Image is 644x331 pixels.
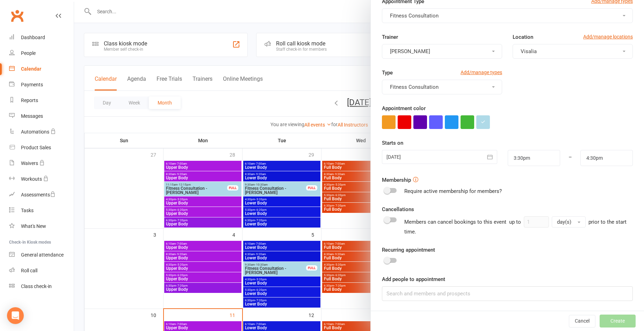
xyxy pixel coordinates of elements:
span: Visalia [521,48,537,55]
label: Cancellations [382,205,414,214]
a: People [9,45,74,61]
div: Automations [21,129,49,135]
button: Cancel [569,315,595,328]
input: Search and members and prospects [382,286,633,301]
label: Add people to appointment [382,275,445,283]
span: Fitness Consultation [390,84,439,90]
a: Workouts [9,171,74,187]
a: Roll call [9,263,74,279]
button: day(s) [552,216,586,228]
a: General attendance kiosk mode [9,247,74,263]
span: day(s) [557,219,571,225]
a: What's New [9,218,74,234]
div: Roll call [21,268,37,273]
div: Dashboard [21,35,45,40]
label: Location [513,33,533,41]
label: Starts on [382,139,403,147]
div: Product Sales [21,145,51,150]
div: Tasks [21,208,34,213]
a: Tasks [9,203,74,218]
label: Appointment color [382,104,426,113]
a: Reports [9,93,74,108]
a: Dashboard [9,30,74,45]
a: Class kiosk mode [9,279,74,294]
a: Assessments [9,187,74,203]
a: Waivers [9,156,74,171]
span: [PERSON_NAME] [390,48,430,55]
button: Fitness Consultation [382,8,633,23]
a: Payments [9,77,74,93]
div: – [560,150,581,166]
span: Fitness Consultation [390,13,439,19]
a: Product Sales [9,140,74,156]
div: Reports [21,98,38,103]
div: General attendance [21,252,64,258]
div: Calendar [21,66,41,72]
label: Type [382,69,393,77]
a: Add/manage types [461,69,502,76]
button: [PERSON_NAME] [382,44,502,59]
a: Clubworx [8,7,26,24]
label: Membership [382,176,411,184]
div: Open Intercom Messenger [7,307,24,324]
div: Waivers [21,160,38,166]
div: up to [509,216,586,228]
button: Visalia [513,44,633,59]
a: Add/manage locations [583,33,633,41]
label: Trainer [382,33,398,41]
div: Require active membership for members? [404,187,502,195]
div: What's New [21,223,46,229]
div: Class check-in [21,283,52,289]
div: Members can cancel bookings to this event [404,216,633,236]
div: Workouts [21,176,42,182]
div: People [21,50,36,56]
div: Messages [21,113,43,119]
label: Recurring appointment [382,246,435,254]
div: Assessments [21,192,56,197]
a: Calendar [9,61,74,77]
a: Automations [9,124,74,140]
button: Fitness Consultation [382,80,502,94]
a: Messages [9,108,74,124]
div: Payments [21,82,43,87]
